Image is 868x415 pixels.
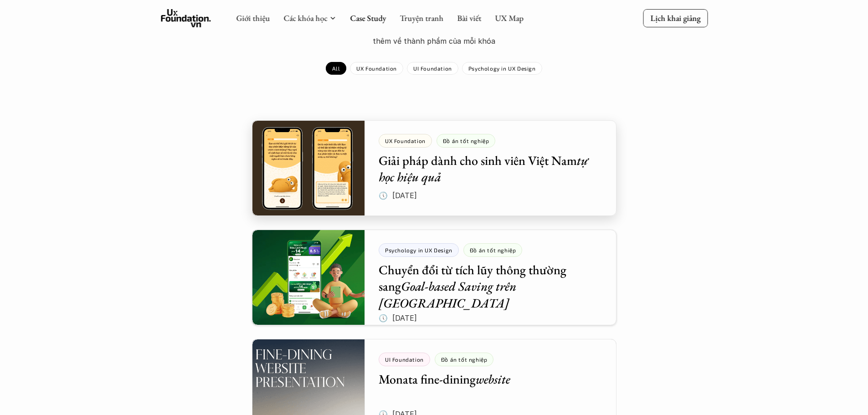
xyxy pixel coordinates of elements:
[236,13,270,23] a: Giới thiệu
[468,65,536,72] p: Psychology in UX Design
[252,230,616,325] a: Psychology in UX DesignĐồ án tốt nghiệpChuyển đổi từ tích lũy thông thường sangGoal-based Saving ...
[650,13,700,23] p: Lịch khai giảng
[495,13,524,23] a: UX Map
[407,62,458,75] a: UI Foundation
[283,13,327,23] a: Các khóa học
[457,13,481,23] a: Bài viết
[252,120,616,216] a: UX FoundationĐồ án tốt nghiệpGiải pháp dành cho sinh viên Việt Namtự học hiệu quả🕔 [DATE]
[332,65,340,72] p: All
[350,62,403,75] a: UX Foundation
[413,65,452,72] p: UI Foundation
[400,13,443,23] a: Truyện tranh
[356,65,397,72] p: UX Foundation
[350,13,386,23] a: Case Study
[462,62,542,75] a: Psychology in UX Design
[643,9,708,27] a: Lịch khai giảng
